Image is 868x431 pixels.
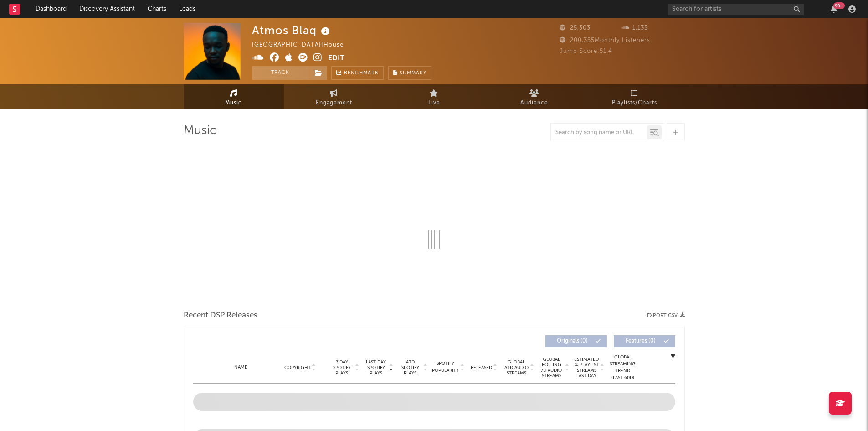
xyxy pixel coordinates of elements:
[428,98,440,109] span: Live
[184,84,284,109] a: Music
[328,53,344,64] button: Edit
[400,71,426,76] span: Summary
[620,338,662,344] span: Features ( 0 )
[560,25,591,31] span: 25,303
[622,25,648,31] span: 1,135
[545,335,607,347] button: Originals(0)
[614,335,675,347] button: Features(0)
[364,359,388,376] span: Last Day Spotify Plays
[252,23,332,38] div: Atmos Blaq
[398,359,422,376] span: ATD Spotify Plays
[252,40,354,51] div: [GEOGRAPHIC_DATA] | House
[833,2,845,9] div: 99 +
[388,66,431,80] button: Summary
[560,48,612,54] span: Jump Score: 51.4
[384,84,484,109] a: Live
[284,365,311,370] span: Copyright
[211,364,271,371] div: Name
[432,360,459,374] span: Spotify Popularity
[331,66,384,80] a: Benchmark
[612,98,657,109] span: Playlists/Charts
[184,310,257,321] span: Recent DSP Releases
[647,313,685,318] button: Export CSV
[344,68,379,79] span: Benchmark
[668,4,804,15] input: Search for artists
[284,84,384,109] a: Engagement
[539,357,564,379] span: Global Rolling 7D Audio Streams
[520,98,548,109] span: Audience
[831,5,837,13] button: 99+
[225,98,242,109] span: Music
[504,359,529,376] span: Global ATD Audio Streams
[330,359,354,376] span: 7 Day Spotify Plays
[252,66,309,80] button: Track
[316,98,352,109] span: Engagement
[609,354,637,381] div: Global Streaming Trend (Last 60D)
[484,84,585,109] a: Audience
[560,37,650,43] span: 200,355 Monthly Listeners
[585,84,685,109] a: Playlists/Charts
[574,357,599,379] span: Estimated % Playlist Streams Last Day
[551,129,647,136] input: Search by song name or URL
[471,365,492,370] span: Released
[551,338,593,344] span: Originals ( 0 )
